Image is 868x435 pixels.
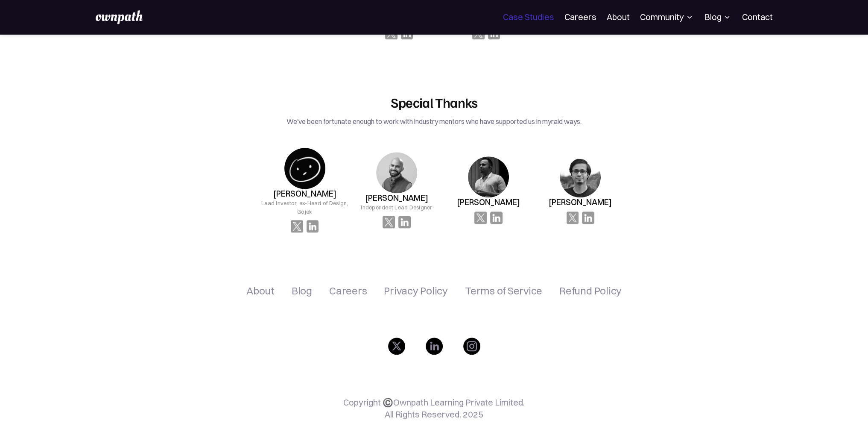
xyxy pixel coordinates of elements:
[343,397,525,420] p: Copyright ©️Ownpath Learning Private Limited. All Rights Reserved. 2025
[503,12,554,22] a: Case Studies
[742,12,772,22] a: Contact
[549,197,612,207] h3: [PERSON_NAME]
[457,197,520,207] h3: [PERSON_NAME]
[465,285,542,296] a: Terms of Service
[329,285,367,296] a: Careers
[246,285,275,296] a: About
[606,12,629,22] a: About
[365,193,428,203] h3: [PERSON_NAME]
[273,189,336,199] h3: [PERSON_NAME]
[361,203,432,212] div: Independent Lead Designer
[384,285,448,296] a: Privacy Policy
[233,115,635,127] div: We've been fortunate enough to work with industry mentors who have supported us in myraid ways.
[292,285,312,296] a: Blog
[259,199,351,216] div: Lead Investor, ex-Head of Design, Gojek
[640,12,694,22] div: Community
[233,94,635,110] h2: Special Thanks
[564,12,596,22] a: Careers
[704,12,731,22] div: Blog
[559,285,622,296] a: Refund Policy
